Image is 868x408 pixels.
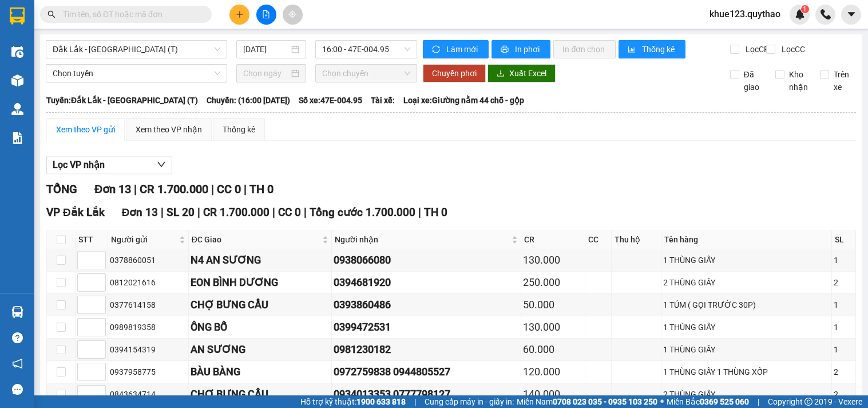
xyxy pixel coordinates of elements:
[523,274,584,291] div: 250.000
[801,5,809,13] sup: 1
[335,233,509,246] span: Người nhận
[423,40,489,58] button: syncLàm mới
[207,94,290,107] span: Chuyến: (16:00 [DATE])
[517,395,657,408] span: Miền Nam
[191,274,330,291] div: EON BÌNH DƯƠNG
[122,206,158,219] span: Đơn 13
[523,297,584,313] div: 50.000
[110,388,187,401] div: 0843634714
[53,65,220,82] span: Chọn tuyến
[192,233,320,246] span: ĐC Giao
[167,206,195,219] span: SL 20
[272,206,275,219] span: |
[46,156,172,174] button: Lọc VP nhận
[161,206,164,219] span: |
[334,252,518,268] div: 0938066080
[829,68,857,93] span: Trên xe
[203,206,269,219] span: CR 1.700.000
[585,230,611,249] th: CC
[642,43,676,56] span: Thống kê
[134,182,137,196] span: |
[278,206,301,219] span: CC 0
[197,206,200,219] span: |
[523,252,584,268] div: 130.000
[46,206,105,219] span: VP Đắk Lắk
[11,306,23,318] img: warehouse-icon
[10,7,25,25] img: logo-vxr
[841,5,861,25] button: caret-down
[256,5,276,25] button: file-add
[334,342,518,358] div: 0981230182
[11,103,23,115] img: warehouse-icon
[191,319,330,335] div: ÔNG BỐ
[832,230,856,249] th: SL
[424,206,447,219] span: TH 0
[795,9,805,19] img: icon-new-feature
[523,386,584,402] div: 140.000
[509,67,546,80] span: Xuất Excel
[834,321,854,334] div: 1
[223,123,255,136] div: Thống kê
[423,64,486,83] button: Chuyển phơi
[334,386,518,402] div: 0934013353 0777798127
[487,64,556,83] button: downloadXuất Excel
[110,343,187,356] div: 0394154319
[322,65,410,82] span: Chọn chuyến
[110,321,187,334] div: 0989819358
[300,395,406,408] span: Hỗ trợ kỹ thuật:
[660,399,664,404] span: ⚪️
[46,96,198,105] b: Tuyến: Đắk Lắk - [GEOGRAPHIC_DATA] (T)
[211,182,214,196] span: |
[288,10,296,18] span: aim
[834,276,854,289] div: 2
[628,45,637,54] span: bar-chart
[356,397,406,406] strong: 1900 633 818
[741,43,771,56] span: Lọc CR
[667,395,749,408] span: Miền Bắc
[784,68,812,93] span: Kho nhận
[663,366,829,378] div: 1 THÙNG GIẤY 1 THÙNG XỐP
[846,9,857,19] span: caret-down
[191,252,330,268] div: N4 AN SƯƠNG
[663,254,829,266] div: 1 THÙNG GIẤY
[47,10,56,18] span: search
[299,94,362,107] span: Số xe: 47E-004.95
[191,364,330,380] div: BÀU BÀNG
[191,386,330,402] div: CHỢ BƯNG CẦU
[217,182,241,196] span: CC 0
[619,40,685,58] button: bar-chartThống kê
[76,230,108,249] th: STT
[663,321,829,334] div: 1 THÙNG GIẤY
[236,10,244,18] span: plus
[821,9,831,19] img: phone-icon
[110,366,187,378] div: 0937958775
[521,230,586,249] th: CR
[110,254,187,266] div: 0378860051
[12,332,23,343] span: question-circle
[758,395,759,408] span: |
[94,182,131,196] span: Đơn 13
[432,45,442,54] span: sync
[136,123,202,136] div: Xem theo VP nhận
[700,7,790,21] span: khue123.quythao
[334,274,518,291] div: 0394681920
[249,182,274,196] span: TH 0
[322,41,410,58] span: 16:00 - 47E-004.95
[243,43,290,56] input: 14/09/2025
[492,40,550,58] button: printerIn phơi
[63,8,198,21] input: Tìm tên, số ĐT hoặc mã đơn
[12,384,23,395] span: message
[501,45,510,54] span: printer
[663,388,829,401] div: 2 THÙNG GIẤY
[446,43,479,56] span: Làm mới
[110,276,187,289] div: 0812021616
[110,299,187,311] div: 0377614158
[310,206,415,219] span: Tổng cước 1.700.000
[777,43,807,56] span: Lọc CC
[497,69,505,79] span: download
[53,41,220,58] span: Đắk Lắk - Sài Gòn (T)
[663,299,829,311] div: 1 TÚM ( GỌI TRƯỚC 30P)
[661,230,831,249] th: Tên hàng
[834,254,854,266] div: 1
[371,94,395,107] span: Tài xế:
